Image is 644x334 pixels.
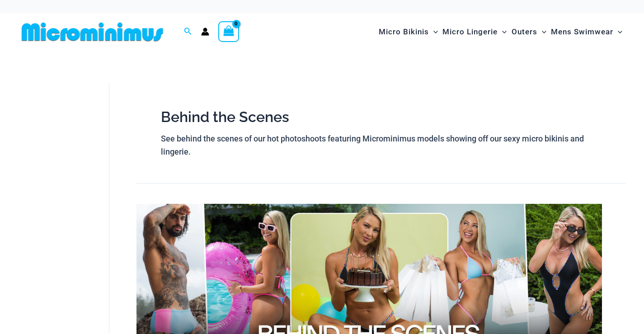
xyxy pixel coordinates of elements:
a: Micro BikinisMenu ToggleMenu Toggle [376,18,440,46]
span: Menu Toggle [613,20,622,43]
span: Menu Toggle [498,20,507,43]
span: Menu Toggle [537,20,546,43]
span: Mens Swimwear [551,20,613,43]
span: Micro Lingerie [442,20,498,43]
h1: Behind the Scenes [161,107,601,127]
a: Search icon link [184,26,192,38]
a: View Shopping Cart, empty [218,21,239,42]
a: Mens SwimwearMenu ToggleMenu Toggle [549,18,625,46]
span: Menu Toggle [429,20,438,43]
a: Account icon link [201,28,209,36]
span: Micro Bikinis [379,20,429,43]
a: Micro LingerieMenu ToggleMenu Toggle [440,18,509,46]
span: Outers [512,20,537,43]
img: MM SHOP LOGO FLAT [18,22,167,42]
a: OutersMenu ToggleMenu Toggle [509,18,549,46]
p: See behind the scenes of our hot photoshoots featuring Microminimus models showing off our sexy m... [161,132,601,159]
nav: Site Navigation [375,17,626,47]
